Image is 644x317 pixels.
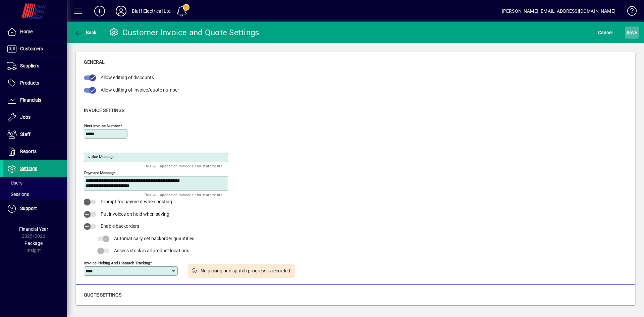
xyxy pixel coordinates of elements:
[74,30,97,35] span: Back
[84,123,120,128] mat-label: Next invoice number
[3,143,67,160] a: Reports
[3,41,67,57] a: Customers
[598,27,613,38] span: Cancel
[3,75,67,92] a: Products
[86,154,114,159] mat-label: Invoice Message
[84,170,115,175] mat-label: Payment Message
[84,260,150,265] mat-label: Invoice Picking and Dispatch Tracking
[3,200,67,217] a: Support
[101,211,169,217] span: Put invoices on hold when saving
[596,27,614,39] button: Cancel
[101,75,154,80] span: Allow editing of discounts
[20,149,37,154] span: Reports
[622,1,636,23] a: Knowledge Base
[114,248,189,253] span: Assess stock in all product locations
[201,267,291,274] div: No picking or dispatch progress is recorded.
[20,63,39,68] span: Suppliers
[20,206,37,211] span: Support
[84,59,105,65] span: General
[72,27,98,39] button: Back
[20,29,33,34] span: Home
[144,162,223,170] mat-hint: This will appear on invoices and statements
[144,191,223,199] mat-hint: This will appear on invoices and statements
[627,30,629,35] span: S
[20,131,31,137] span: Staff
[7,180,22,186] span: Users
[132,6,171,16] div: Bluff Electrical Ltd
[3,92,67,109] a: Financials
[3,177,67,189] a: Users
[627,27,637,38] span: ave
[20,166,37,171] span: Settings
[3,58,67,74] a: Suppliers
[502,6,615,16] div: [PERSON_NAME] [EMAIL_ADDRESS][DOMAIN_NAME]
[625,27,639,39] button: Save
[3,189,67,200] a: Sessions
[20,80,39,86] span: Products
[89,5,110,17] button: Add
[110,5,132,17] button: Profile
[3,126,67,143] a: Staff
[20,114,31,120] span: Jobs
[109,27,259,38] div: Customer Invoice and Quote Settings
[3,109,67,126] a: Jobs
[67,27,104,39] app-page-header-button: Back
[19,226,48,232] span: Financial Year
[7,192,29,197] span: Sessions
[3,23,67,40] a: Home
[101,199,172,204] span: Prompt for payment when posting
[84,108,124,113] span: Invoice settings
[20,97,41,103] span: Financials
[84,292,121,298] span: Quote settings
[101,223,139,229] span: Enable backorders
[114,236,194,241] span: Automatically set backorder quantities
[101,87,179,93] span: Allow editing of invoice/quote number
[20,46,43,51] span: Customers
[24,241,43,246] span: Package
